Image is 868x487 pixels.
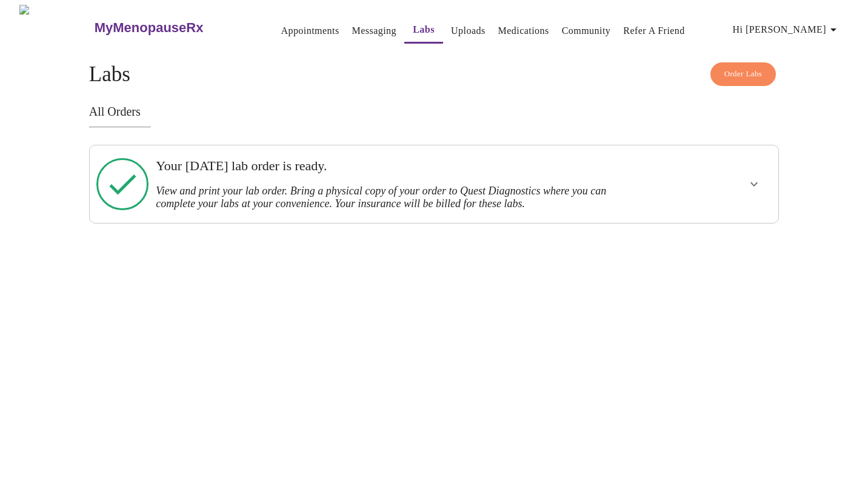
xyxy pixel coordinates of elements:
button: Appointments [276,19,344,43]
a: Refer a Friend [623,22,685,39]
button: show more [739,170,769,199]
a: Labs [413,21,435,38]
a: Medications [498,22,549,39]
h3: All Orders [89,105,779,119]
a: Appointments [281,22,339,39]
button: Messaging [347,19,401,43]
span: Hi [PERSON_NAME] [733,21,841,38]
button: Uploads [446,19,490,43]
button: Community [557,19,616,43]
img: MyMenopauseRx Logo [19,5,93,50]
h3: Your [DATE] lab order is ready. [156,158,646,174]
h3: MyMenopauseRx [95,20,204,36]
a: Messaging [352,22,396,39]
h3: View and print your lab order. Bring a physical copy of your order to Quest Diagnostics where you... [156,185,646,210]
button: Labs [404,18,443,44]
a: Community [562,22,611,39]
span: Order Labs [724,67,763,81]
button: Refer a Friend [618,19,690,43]
a: MyMenopauseRx [93,7,252,49]
button: Order Labs [710,62,776,86]
button: Hi [PERSON_NAME] [728,18,846,42]
h4: Labs [89,62,779,87]
a: Uploads [451,22,486,39]
button: Medications [493,19,554,43]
